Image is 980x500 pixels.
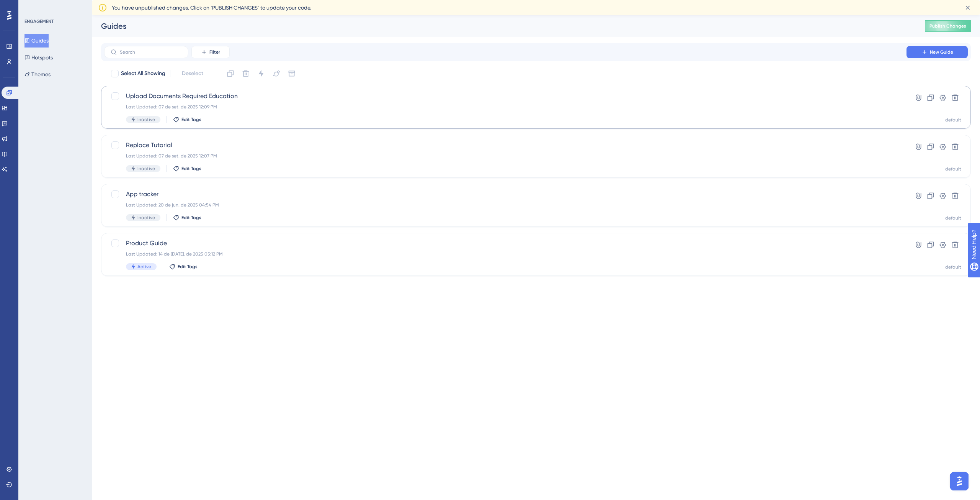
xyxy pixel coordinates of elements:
[126,141,885,150] span: Replace Tutorial
[112,3,311,12] span: You have unpublished changes. Click on ‘PUBLISH CHANGES’ to update your code.
[24,34,49,48] button: Guides
[126,104,885,110] div: Last Updated: 07 de set. de 2025 12:09 PM
[120,49,182,55] input: Search
[137,215,155,221] span: Inactive
[173,116,201,123] button: Edit Tags
[945,117,961,123] div: default
[126,153,885,159] div: Last Updated: 07 de set. de 2025 12:07 PM
[181,215,201,221] span: Edit Tags
[137,264,151,270] span: Active
[181,166,201,172] span: Edit Tags
[945,166,961,172] div: default
[169,264,198,270] button: Edit Tags
[925,20,971,32] button: Publish Changes
[173,166,201,172] button: Edit Tags
[126,251,885,257] div: Last Updated: 14 de [DATE]. de 2025 05:12 PM
[906,46,968,58] button: New Guide
[175,67,210,80] button: Deselect
[173,215,201,221] button: Edit Tags
[945,215,961,221] div: default
[24,51,53,64] button: Hotspots
[126,92,885,101] span: Upload Documents Required Education
[126,239,885,248] span: Product Guide
[18,2,48,11] span: Need Help?
[929,23,966,29] span: Publish Changes
[181,116,201,123] span: Edit Tags
[126,202,885,208] div: Last Updated: 20 de jun. de 2025 04:54 PM
[191,46,230,58] button: Filter
[209,49,220,55] span: Filter
[137,116,155,123] span: Inactive
[24,18,54,25] div: ENGAGEMENT
[137,166,155,172] span: Inactive
[101,21,906,31] div: Guides
[182,69,203,78] span: Deselect
[948,470,971,493] iframe: UserGuiding AI Assistant Launcher
[24,67,51,81] button: Themes
[945,264,961,270] div: default
[930,49,953,55] span: New Guide
[178,264,198,270] span: Edit Tags
[126,190,885,199] span: App tracker
[121,69,165,78] span: Select All Showing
